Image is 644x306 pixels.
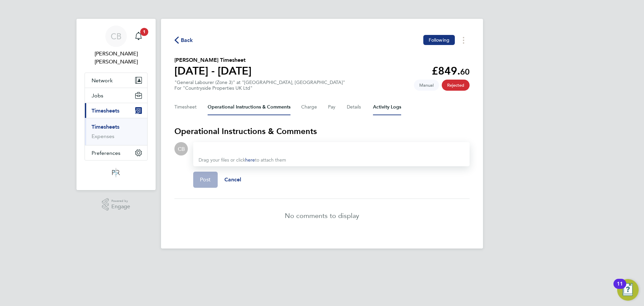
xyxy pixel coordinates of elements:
a: here [245,157,255,163]
button: Open Resource Center, 11 new notifications [617,279,639,301]
a: Timesheets [92,124,119,130]
button: Network [85,73,147,88]
span: Preferences [92,150,120,156]
span: CB [111,32,121,41]
nav: Main navigation [76,19,156,190]
button: Cancel [218,172,248,188]
a: Go to home page [85,167,148,178]
a: Expenses [92,133,114,139]
div: "General Labourer (Zone 3)" at "[GEOGRAPHIC_DATA], [GEOGRAPHIC_DATA]" [174,80,345,91]
div: 11 [617,284,623,293]
img: psrsolutions-logo-retina.png [110,167,122,178]
span: Drag your files or click to attach them [199,157,286,163]
button: Timesheets Menu [458,35,470,45]
button: Back [174,36,193,44]
app-decimal: £849. [432,64,470,77]
span: Engage [111,204,130,210]
span: Timesheets [92,107,119,114]
span: Back [181,36,193,44]
button: Jobs [85,88,147,103]
h3: Operational Instructions & Comments [174,126,470,137]
button: Timesheet [174,99,197,115]
span: 1 [140,28,148,36]
button: Pay [328,99,336,115]
button: Preferences [85,145,147,160]
span: This timesheet has been rejected. [442,80,470,91]
h1: [DATE] - [DATE] [174,64,252,78]
button: Activity Logs [373,99,401,115]
a: 1 [132,26,145,47]
a: Powered byEngage [102,198,130,211]
span: This timesheet was manually created. [414,80,439,91]
span: Jobs [92,92,103,99]
button: Following [423,35,455,45]
button: Timesheets [85,103,147,118]
div: Connor Bedwell [174,142,188,156]
span: CB [178,145,185,152]
span: Network [92,77,113,84]
div: For "Countryside Properties UK Ltd" [174,85,345,91]
span: 60 [460,67,470,77]
button: Operational Instructions & Comments [208,99,290,115]
span: Cancel [224,176,241,183]
p: No comments to display [285,211,359,220]
button: Details [347,99,362,115]
span: Powered by [111,198,130,204]
span: Following [429,37,449,43]
button: Charge [301,99,317,115]
div: Timesheets [85,118,147,145]
a: CB[PERSON_NAME] [PERSON_NAME] [85,26,148,66]
span: Connor Bedwell [85,50,148,66]
h2: [PERSON_NAME] Timesheet [174,56,252,64]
